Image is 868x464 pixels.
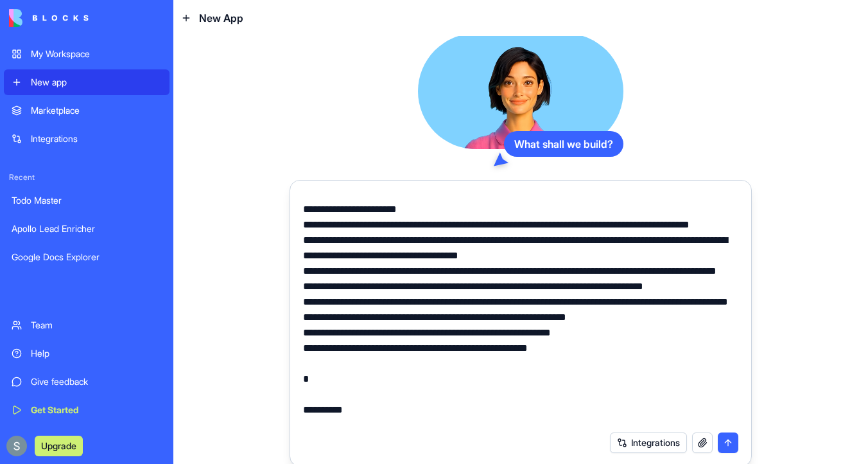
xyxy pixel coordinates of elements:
[4,244,169,270] a: Google Docs Explorer
[4,126,169,152] a: Integrations
[4,397,169,423] a: Get Started
[4,98,169,123] a: Marketplace
[4,216,169,242] a: Apollo Lead Enricher
[199,10,243,26] span: New App
[35,436,83,456] button: Upgrade
[31,404,162,416] div: Get Started
[6,436,27,456] img: ACg8ocKnDTHbS00rqwWSHQfXf8ia04QnQtz5EDX_Ef5UNrjqV-k=s96-c
[35,439,83,452] a: Upgrade
[9,9,89,27] img: logo
[31,104,162,117] div: Marketplace
[31,375,162,388] div: Give feedback
[4,312,169,338] a: Team
[4,172,169,183] span: Recent
[4,41,169,67] a: My Workspace
[31,347,162,360] div: Help
[31,132,162,145] div: Integrations
[12,222,162,235] div: Apollo Lead Enricher
[31,76,162,89] div: New app
[610,433,687,453] button: Integrations
[12,194,162,207] div: Todo Master
[4,369,169,395] a: Give feedback
[504,131,623,157] div: What shall we build?
[4,188,169,213] a: Todo Master
[4,69,169,95] a: New app
[31,48,162,60] div: My Workspace
[12,251,162,263] div: Google Docs Explorer
[4,341,169,366] a: Help
[31,319,162,332] div: Team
